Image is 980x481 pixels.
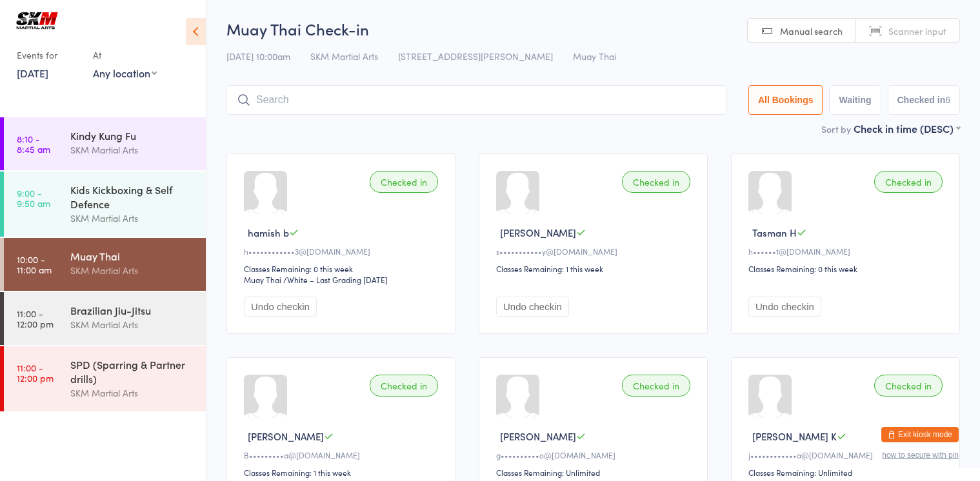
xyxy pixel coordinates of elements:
div: Classes Remaining: 0 this week [748,263,946,274]
span: Tasman H [752,226,797,239]
span: Scanner input [888,25,946,37]
h2: Muay Thai Check-in [226,18,960,39]
div: Checked in [370,171,438,193]
div: Classes Remaining: Unlimited [496,467,694,478]
div: At [93,44,157,66]
span: hamish b [248,226,289,239]
div: h••••••1@[DOMAIN_NAME] [748,246,946,257]
a: 10:00 -11:00 amMuay ThaiSKM Martial Arts [4,238,206,291]
span: [PERSON_NAME] [500,226,576,239]
div: Checked in [370,375,438,397]
div: g••••••••••o@[DOMAIN_NAME] [496,449,694,460]
div: SPD (Sparring & Partner drills) [70,357,195,386]
div: 6 [945,95,950,105]
time: 11:00 - 12:00 pm [17,308,54,329]
a: [DATE] [17,66,48,80]
div: Checked in [874,375,943,397]
button: Undo checkin [496,297,569,317]
label: Sort by [821,123,851,135]
a: 8:10 -8:45 amKindy Kung FuSKM Martial Arts [4,117,206,170]
div: Classes Remaining: 1 this week [244,467,442,478]
div: SKM Martial Arts [70,317,195,332]
button: All Bookings [748,85,823,115]
button: how to secure with pin [882,451,959,460]
span: Manual search [780,25,843,37]
div: B•••••••••a@[DOMAIN_NAME] [244,449,442,460]
button: Waiting [829,85,881,115]
div: SKM Martial Arts [70,142,195,157]
button: Checked in6 [888,85,961,115]
button: Exit kiosk mode [881,427,959,442]
div: Classes Remaining: 0 this week [244,263,442,274]
div: Kindy Kung Fu [70,128,195,142]
div: Muay Thai [70,249,195,263]
div: Events for [17,44,80,66]
span: [STREET_ADDRESS][PERSON_NAME] [398,50,553,63]
div: Muay Thai [244,274,281,285]
a: 11:00 -12:00 pmSPD (Sparring & Partner drills)SKM Martial Arts [4,346,206,411]
div: Kids Kickboxing & Self Defence [70,182,195,211]
button: Undo checkin [748,297,821,317]
div: Classes Remaining: Unlimited [748,467,946,478]
a: 11:00 -12:00 pmBrazilian Jiu-JitsuSKM Martial Arts [4,292,206,345]
time: 11:00 - 12:00 pm [17,362,54,383]
time: 9:00 - 9:50 am [17,188,50,208]
button: Undo checkin [244,297,317,317]
div: Checked in [874,171,943,193]
span: SKM Martial Arts [310,50,378,63]
div: Checked in [622,171,690,193]
span: [PERSON_NAME] [248,429,324,443]
div: SKM Martial Arts [70,386,195,400]
div: Classes Remaining: 1 this week [496,263,694,274]
span: Muay Thai [573,50,616,63]
div: h••••••••••••3@[DOMAIN_NAME] [244,246,442,257]
input: Search [226,85,727,115]
span: / White – Last Grading [DATE] [283,274,388,285]
time: 8:10 - 8:45 am [17,133,50,154]
span: [PERSON_NAME] [500,429,576,443]
span: [DATE] 10:00am [226,50,290,63]
div: Brazilian Jiu-Jitsu [70,303,195,317]
div: Check in time (DESC) [854,121,960,135]
img: SKM Martial Arts [13,10,61,32]
div: j••••••••••••a@[DOMAIN_NAME] [748,449,946,460]
div: Any location [93,66,157,80]
div: Checked in [622,375,690,397]
a: 9:00 -9:50 amKids Kickboxing & Self DefenceSKM Martial Arts [4,172,206,237]
span: [PERSON_NAME] K [752,429,837,443]
div: s•••••••••••y@[DOMAIN_NAME] [496,246,694,257]
div: SKM Martial Arts [70,211,195,226]
time: 10:00 - 11:00 am [17,254,52,275]
div: SKM Martial Arts [70,263,195,278]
